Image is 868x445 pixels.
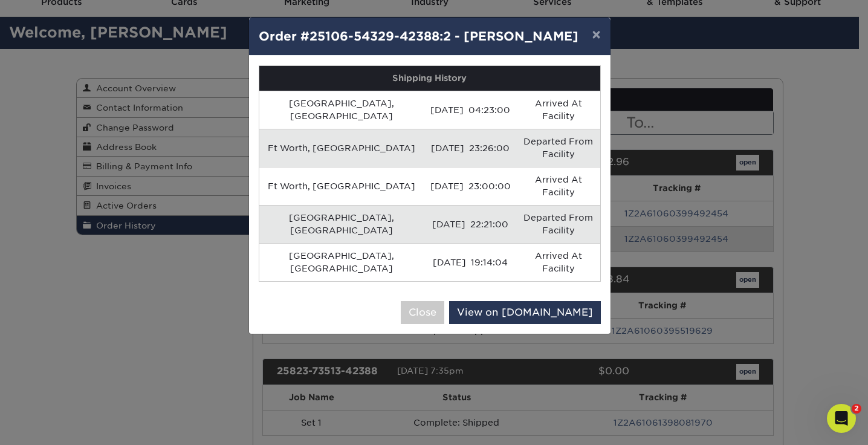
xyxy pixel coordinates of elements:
[401,301,444,324] button: Close
[259,66,600,91] th: Shipping History
[827,404,856,433] iframe: Intercom live chat
[424,243,517,281] td: [DATE] 19:14:04
[582,18,610,51] button: ×
[449,301,601,324] a: View on [DOMAIN_NAME]
[259,91,424,129] td: [GEOGRAPHIC_DATA], [GEOGRAPHIC_DATA]
[259,27,601,45] h4: Order #25106-54329-42388:2 - [PERSON_NAME]
[517,243,600,281] td: Arrived At Facility
[424,129,517,167] td: [DATE] 23:26:00
[517,167,600,205] td: Arrived At Facility
[424,91,517,129] td: [DATE] 04:23:00
[517,129,600,167] td: Departed From Facility
[852,404,861,414] span: 2
[424,167,517,205] td: [DATE] 23:00:00
[517,205,600,243] td: Departed From Facility
[259,243,424,281] td: [GEOGRAPHIC_DATA], [GEOGRAPHIC_DATA]
[259,205,424,243] td: [GEOGRAPHIC_DATA], [GEOGRAPHIC_DATA]
[259,129,424,167] td: Ft Worth, [GEOGRAPHIC_DATA]
[259,167,424,205] td: Ft Worth, [GEOGRAPHIC_DATA]
[517,91,600,129] td: Arrived At Facility
[424,205,517,243] td: [DATE] 22:21:00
